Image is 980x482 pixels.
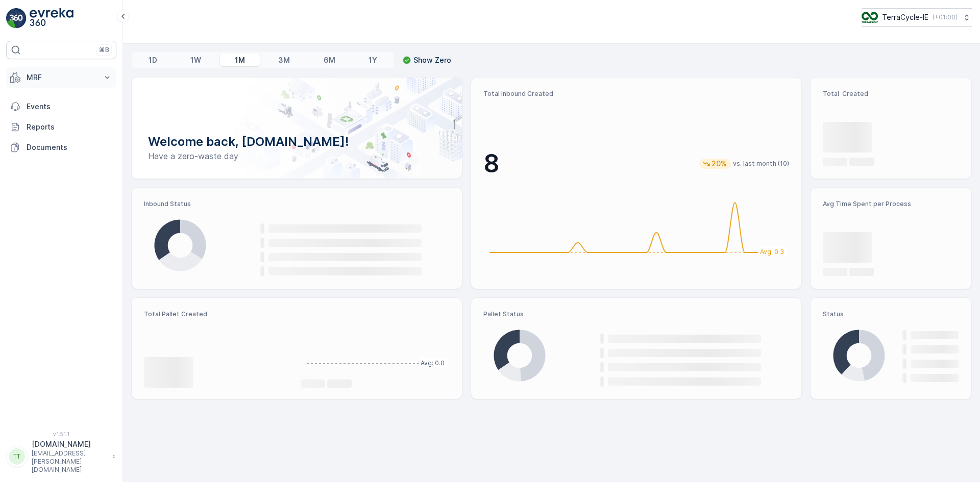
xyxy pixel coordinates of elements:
p: Total Inbound Created [483,90,789,98]
p: Have a zero-waste day [148,150,446,162]
img: logo_light-DOdMpM7g.png [30,8,73,29]
p: 1M [235,55,245,65]
button: TerraCycle-IE(+01:00) [862,8,972,27]
p: 1W [190,55,201,65]
p: 20% [710,159,728,169]
p: MRF [27,72,96,83]
p: Reports [27,122,112,132]
a: Events [6,96,116,117]
div: TT [9,448,25,465]
p: [DOMAIN_NAME] [32,439,107,449]
p: ⌘B [99,46,109,54]
button: MRF [6,67,116,88]
a: Documents [6,137,116,158]
img: TC_CKGxpWm.png [862,12,878,23]
span: v 1.51.1 [6,431,116,437]
p: 3M [278,55,290,65]
p: Documents [27,142,112,153]
p: Show Zero [413,55,451,65]
p: 1Y [369,55,377,65]
p: Pallet Status [483,310,789,318]
p: Welcome back, [DOMAIN_NAME]! [148,134,446,150]
img: logo [6,8,27,29]
p: Status [823,310,959,318]
p: vs. last month (10) [733,160,789,168]
p: TerraCycle-IE [882,12,928,22]
p: Events [27,102,112,112]
p: Total Created [823,90,959,98]
p: 6M [324,55,335,65]
p: Inbound Status [144,200,450,208]
p: 8 [483,148,500,179]
button: TT[DOMAIN_NAME][EMAIL_ADDRESS][PERSON_NAME][DOMAIN_NAME] [6,439,116,474]
p: Total Pallet Created [144,310,292,318]
p: 1D [149,55,157,65]
p: ( +01:00 ) [933,13,958,21]
p: [EMAIL_ADDRESS][PERSON_NAME][DOMAIN_NAME] [32,449,107,474]
a: Reports [6,117,116,137]
p: Avg Time Spent per Process [823,200,959,208]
